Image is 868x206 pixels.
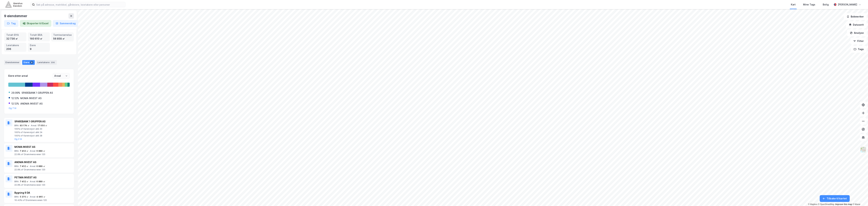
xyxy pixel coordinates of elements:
[4,60,21,65] div: Eiendommer
[8,74,53,78] div: Eiere etter areal
[850,38,867,44] button: Filter
[835,203,852,205] a: Improve this map
[30,47,48,51] div: 9
[14,134,72,137] div: 100% of Karenslyst allé 28
[851,46,867,53] button: Tags
[20,195,28,198] div: 5 370 ㎡
[11,96,19,100] div: 12.12%
[808,203,817,205] a: Mapbox
[36,165,45,168] div: 6 889 ㎡
[14,165,19,168] div: BRA :
[6,33,24,37] div: Totalt BYA
[30,150,36,152] div: Areal :
[14,119,72,124] div: SPAREBANK 1 GRUPPEN AS
[30,33,48,37] div: Totalt BRA
[36,150,45,152] div: 6 889 ㎡
[14,160,72,164] div: ANDMA INVEST AS
[20,96,42,100] div: MOMA INVEST AS
[4,20,18,27] button: Tag
[30,195,36,198] div: Areal :
[14,195,19,198] div: BRA :
[11,91,20,95] div: 29.99%
[847,30,867,36] button: Analyse
[38,124,47,127] div: 17 050 ㎡
[838,3,857,7] div: [PERSON_NAME]
[36,60,57,65] div: Leietakere
[851,190,868,206] div: Kontrollprogram for chat
[50,61,55,64] div: 206
[6,43,24,47] div: Leietakere
[14,138,22,141] button: Og 2 til
[20,150,28,152] div: 7 452 ㎡
[53,37,72,41] div: 56 858 ㎡
[846,21,867,28] button: Datasett
[818,203,834,205] a: OpenStreetMap
[14,131,72,134] div: 100% of Karenslyst allé 24
[844,13,867,20] button: Bokmerker
[860,146,866,153] img: Z
[14,199,72,202] div: 16.43% of Drammensveien 120
[820,195,850,202] button: Tilbake til kartet
[36,180,45,183] div: 6 889 ㎡
[53,33,72,37] div: Tomtestørrelse
[22,91,53,95] div: SPAREBANK 1 GRUPPEN AS
[4,13,28,19] div: 9 eiendommer
[14,168,72,171] div: 22.8% of Drammensveien 120
[20,102,43,106] div: ANDMA INVEST AS
[20,165,28,168] div: 7 452 ㎡
[53,20,78,27] button: Sammendrag
[30,37,48,41] div: 160 610 ㎡
[14,124,19,127] div: BRA :
[20,180,28,183] div: 7 452 ㎡
[803,3,815,7] div: Mine Tags
[14,180,19,183] div: BRA :
[35,2,125,7] input: Søk på adresse, matrikkel, gårdeiere, leietakere eller personer
[30,180,36,183] div: Areal :
[14,153,72,156] div: 22.8% of Drammensveien 120
[65,74,68,77] button: Open
[14,145,72,149] div: MOMA INVEST AS
[6,47,24,51] div: 206
[14,191,72,195] div: Bygning 9 DA
[791,3,796,7] div: Kart
[30,61,33,64] div: 9
[22,60,35,65] div: Eiere
[6,37,24,41] div: 32 736 ㎡
[20,20,51,27] button: Eksporter til Excel
[53,73,70,78] input: ClearOpen
[9,107,16,110] button: Og 7 til
[14,175,72,180] div: PETIMA INVEST AS
[30,165,36,168] div: Areal :
[851,190,868,206] iframe: Chat Widget
[11,102,19,106] div: 12.12%
[5,2,22,7] img: akershus-eiendom-logo.9091f326c980b4bce74ccdd9f866810c.svg
[30,43,48,47] div: Eiere
[36,195,45,198] div: 4 965 ㎡
[823,3,829,7] div: Bolig
[20,124,30,127] div: 93 174 ㎡
[14,184,72,186] div: 22.8% of Drammensveien 120
[14,128,72,130] div: 100% of Karenslyst allé 20
[14,150,19,152] div: BRA :
[31,124,37,127] div: Areal :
